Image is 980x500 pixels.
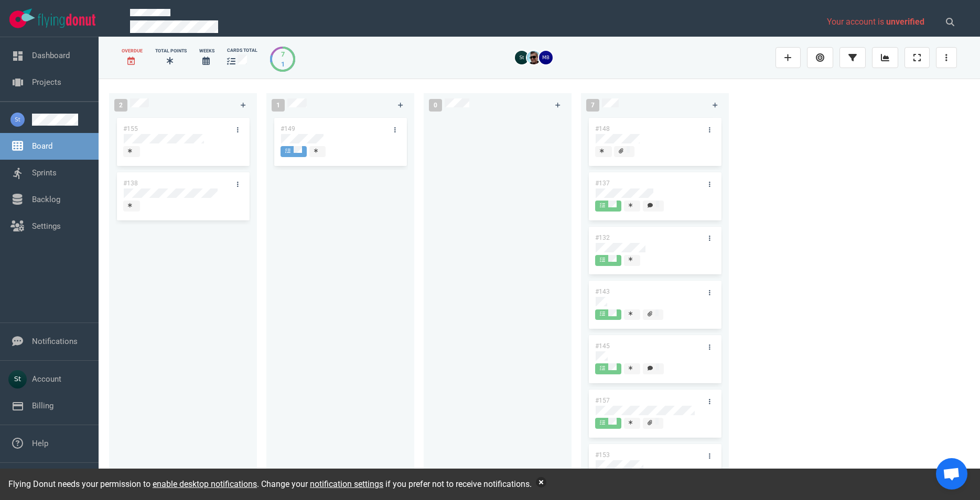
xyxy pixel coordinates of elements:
[886,17,924,27] span: unverified
[429,99,442,112] span: 0
[8,479,257,489] span: Flying Donut needs your permission to
[936,458,967,490] div: Open chat
[515,51,529,64] img: 26
[527,51,541,64] img: 26
[32,141,52,151] a: Board
[32,439,48,448] a: Help
[595,288,610,295] a: #143
[595,397,610,404] a: #157
[595,234,610,241] a: #132
[32,401,53,410] a: Billing
[827,17,924,27] span: Your account is
[539,51,553,64] img: 26
[257,479,532,489] span: . Change your if you prefer not to receive notifications.
[32,195,60,204] a: Backlog
[595,125,610,132] a: #148
[281,59,285,69] div: 1
[281,49,285,59] div: 7
[32,51,70,60] a: Dashboard
[123,125,138,132] a: #155
[595,342,610,350] a: #145
[586,99,599,112] span: 7
[595,180,610,187] a: #137
[32,337,78,346] a: Notifications
[272,99,285,112] span: 1
[122,48,143,54] div: Overdue
[32,168,57,177] a: Sprints
[310,479,383,489] a: notification settings
[114,99,127,112] span: 2
[227,47,257,54] div: cards total
[595,451,610,459] a: #153
[281,125,295,132] a: #149
[123,180,138,187] a: #138
[199,48,214,54] div: Weeks
[32,77,61,87] a: Projects
[38,14,95,28] img: Flying Donut text logo
[32,374,61,384] a: Account
[155,48,187,54] div: Total Points
[153,479,257,489] a: enable desktop notifications
[32,221,61,231] a: Settings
